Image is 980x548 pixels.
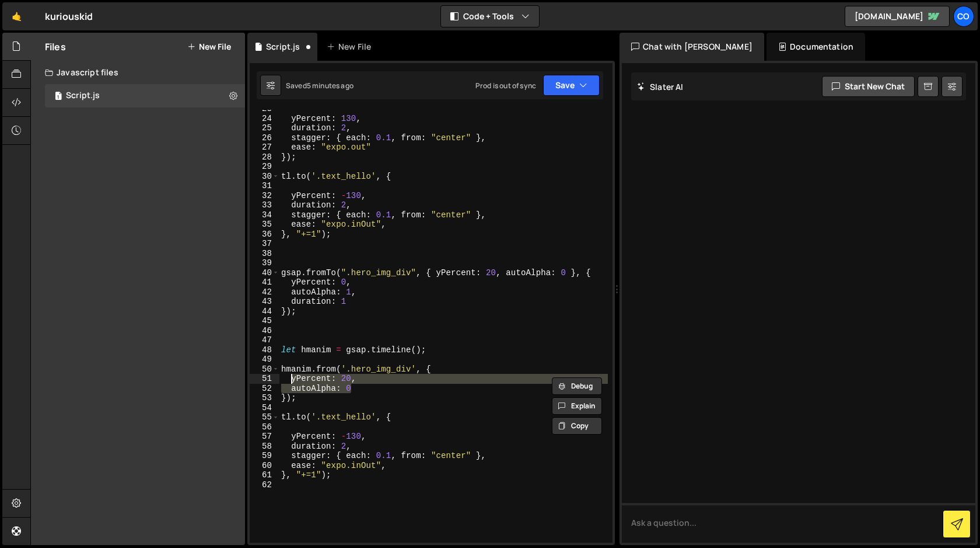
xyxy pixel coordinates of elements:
div: 38 [250,249,279,259]
div: New File [327,41,376,53]
div: 28 [250,152,279,162]
div: Documentation [766,33,865,61]
button: Save [543,75,600,96]
button: Code + Tools [441,6,539,27]
a: Co [953,6,974,27]
div: 32 [250,191,279,201]
span: 1 [55,92,62,102]
div: 25 [250,123,279,133]
div: 36 [250,230,279,240]
div: Script.js [266,41,300,53]
div: 61 [250,470,279,480]
div: 43 [250,297,279,307]
button: New File [187,42,231,51]
div: 33 [250,200,279,210]
h2: Slater AI [637,81,684,92]
div: 59 [250,451,279,461]
a: [DOMAIN_NAME] [845,6,950,27]
div: 41 [250,278,279,287]
div: 44 [250,307,279,317]
h2: Files [45,40,66,53]
div: 53 [250,393,279,403]
div: Chat with [PERSON_NAME] [619,33,764,61]
button: Copy [552,417,602,435]
a: 🤙 [2,2,31,30]
div: 55 [250,412,279,422]
div: 35 [250,220,279,230]
button: Debug [552,377,602,395]
div: 52 [250,384,279,394]
div: 31 [250,181,279,191]
div: 48 [250,345,279,355]
div: 58 [250,442,279,452]
div: 57 [250,432,279,442]
div: 51 [250,374,279,384]
div: Javascript files [31,61,245,84]
div: 46 [250,326,279,336]
div: 42 [250,287,279,297]
div: 47 [250,335,279,345]
div: 54 [250,403,279,413]
div: 5 minutes ago [307,81,353,91]
div: Saved [286,81,353,91]
div: kuriouskid [45,9,93,23]
div: 60 [250,461,279,471]
div: Script.js [66,91,100,101]
div: 50 [250,365,279,374]
div: 37 [250,239,279,249]
div: 62 [250,480,279,490]
button: Start new chat [822,76,915,97]
div: 56 [250,422,279,432]
div: 34 [250,210,279,220]
div: 49 [250,355,279,365]
div: 24 [250,114,279,124]
div: 40 [250,268,279,278]
div: 27 [250,143,279,152]
div: 30 [250,172,279,182]
button: Explain [552,397,602,415]
div: Prod is out of sync [475,81,536,91]
div: 39 [250,258,279,268]
div: 45 [250,316,279,326]
div: 26 [250,133,279,143]
div: 29 [250,162,279,172]
div: 16633/45317.js [45,84,245,107]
